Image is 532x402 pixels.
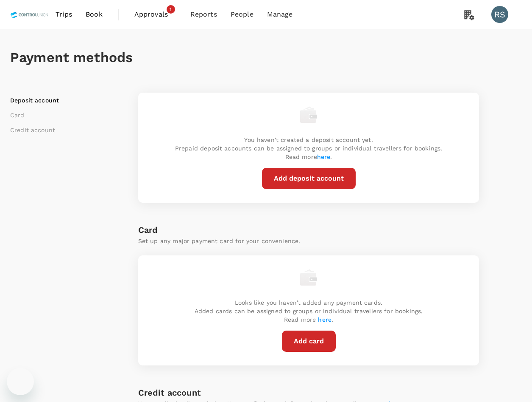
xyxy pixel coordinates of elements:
h1: Payment methods [10,50,522,65]
button: Add card [282,331,336,352]
li: Card [10,111,116,119]
p: You haven't created a deposit account yet. Prepaid deposit accounts can be assigned to groups or ... [175,136,442,161]
h6: Credit account [138,386,201,399]
li: Deposit account [10,96,116,105]
li: Credit account [10,126,116,134]
h6: Card [138,223,479,237]
div: RS [491,6,508,23]
a: here [318,316,331,323]
img: Control Union Malaysia Sdn. Bhd. [10,5,49,24]
span: Approvals [134,9,177,20]
span: 1 [167,5,175,14]
img: empty [300,106,317,123]
span: Manage [267,9,293,20]
a: here [317,153,331,160]
span: Book [86,9,103,20]
img: empty [300,269,317,286]
span: People [231,9,253,20]
p: Set up any major payment card for your convenience. [138,237,479,245]
p: Looks like you haven't added any payment cards. Added cards can be assigned to groups or individu... [195,298,423,324]
button: Add deposit account [262,168,356,189]
span: Trips [56,9,72,20]
span: Reports [190,9,217,20]
iframe: Button to launch messaging window [7,368,34,395]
